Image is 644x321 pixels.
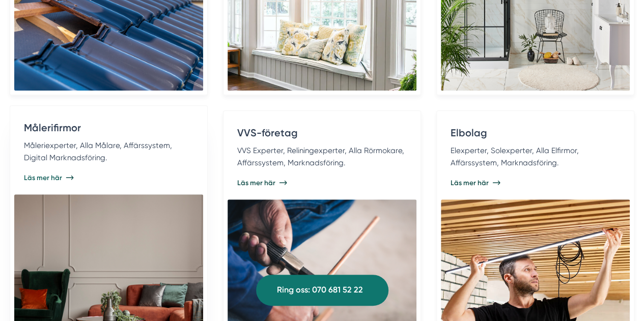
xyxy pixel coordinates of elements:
[237,144,407,169] p: VVS Experter, Reliningexperter, Alla Rörmokare, Affärssystem, Marknadsföring.
[451,144,621,169] p: Elexperter, Solexperter, Alla Elfirmor, Affärssystem, Marknadsföring.
[256,275,388,306] a: Ring oss: 070 681 52 22
[237,178,275,188] span: Läs mer här
[24,173,62,183] span: Läs mer här
[451,126,621,144] h4: Elbolag
[237,126,407,144] h4: VVS-företag
[24,121,194,139] h4: Målerifirmor
[277,283,363,297] span: Ring oss: 070 681 52 22
[451,178,489,188] span: Läs mer här
[24,139,194,164] p: Måleriexperter, Alla Målare, Affärssystem, Digital Marknadsföring.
